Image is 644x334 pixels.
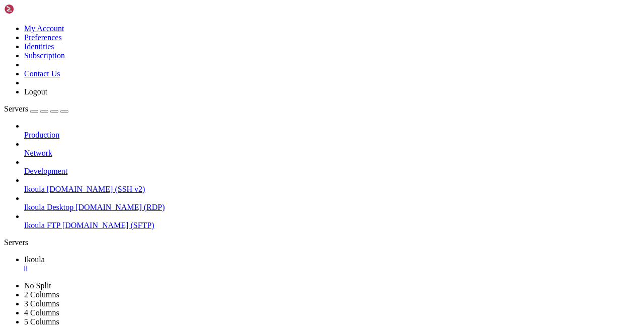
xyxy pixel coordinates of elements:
img: Shellngn [4,4,62,14]
a: Preferences [24,33,62,42]
li: Ikoula FTP [DOMAIN_NAME] (SFTP) [24,212,640,230]
a: Production [24,131,640,140]
span: [DOMAIN_NAME] (SFTP) [62,221,154,230]
a: Servers [4,104,68,113]
a: Network [24,149,640,158]
span: Production [24,131,59,139]
a: Identities [24,42,54,51]
span: [DOMAIN_NAME] (SSH v2) [47,185,145,193]
div: Servers [4,238,640,247]
a:  [24,264,640,273]
li: Network [24,140,640,158]
a: Ikoula [DOMAIN_NAME] (SSH v2) [24,185,640,194]
a: 2 Columns [24,290,59,299]
a: Ikoula [24,255,640,273]
li: Ikoula Desktop [DOMAIN_NAME] (RDP) [24,194,640,212]
li: Development [24,158,640,176]
a: Subscription [24,51,65,60]
li: Production [24,122,640,140]
a: My Account [24,24,64,33]
a: Logout [24,87,47,96]
a: 5 Columns [24,317,59,326]
span: Ikoula [24,185,45,193]
a: Ikoula Desktop [DOMAIN_NAME] (RDP) [24,203,640,212]
span: Servers [4,104,28,113]
a: 4 Columns [24,308,59,317]
span: Ikoula [24,255,45,264]
span: Network [24,149,52,157]
span: Development [24,167,67,175]
a: No Split [24,281,51,290]
a: 3 Columns [24,299,59,308]
li: Ikoula [DOMAIN_NAME] (SSH v2) [24,176,640,194]
span: Ikoula FTP [24,221,60,230]
a: Development [24,167,640,176]
span: [DOMAIN_NAME] (RDP) [75,203,165,211]
span: Ikoula Desktop [24,203,73,211]
a: Contact Us [24,69,60,78]
a: Ikoula FTP [DOMAIN_NAME] (SFTP) [24,221,640,230]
